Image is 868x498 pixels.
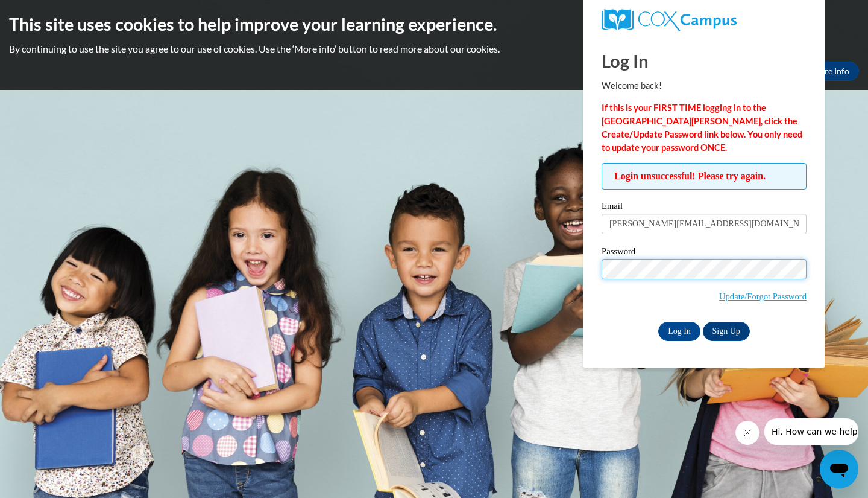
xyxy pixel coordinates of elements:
[602,9,737,31] img: COX Campus
[802,62,859,81] a: More Info
[602,9,807,31] a: COX Campus
[602,103,802,153] strong: If this is your FIRST TIME logging in to the [GEOGRAPHIC_DATA][PERSON_NAME], click the Create/Upd...
[703,322,750,341] a: Sign Up
[9,42,859,56] p: By continuing to use the site you agree to our use of cookies. Use the ‘More info’ button to read...
[602,247,807,259] label: Password
[7,8,98,18] span: Hi. How can we help?
[602,163,807,190] span: Login unsuccessful! Please try again.
[602,202,807,214] label: Email
[658,322,700,341] input: Log In
[9,12,859,36] h2: This site uses cookies to help improve your learning experience.
[735,421,759,445] iframe: Close message
[764,418,858,445] iframe: Message from company
[719,292,807,301] a: Update/Forgot Password
[602,48,807,73] h1: Log In
[602,79,807,92] p: Welcome back!
[820,450,858,488] iframe: Button to launch messaging window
